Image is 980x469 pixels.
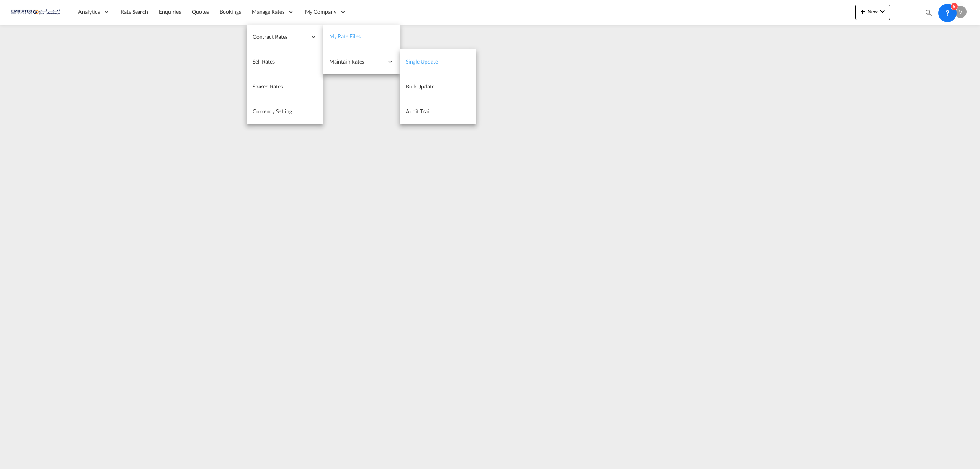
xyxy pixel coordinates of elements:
[406,83,434,90] span: Bulk Update
[878,7,887,16] md-icon: icon-chevron-down
[11,3,63,21] img: c67187802a5a11ec94275b5db69a26e6.png
[400,99,476,124] a: Audit Trail
[400,49,476,74] a: Single Update
[323,49,400,74] div: Maintain Rates
[247,49,323,74] a: Sell Rates
[253,108,292,114] span: Currency Setting
[329,33,361,39] span: My Rate Files
[858,8,887,15] span: New
[329,58,384,65] span: Maintain Rates
[247,25,323,49] div: Contract Rates
[253,58,275,65] span: Sell Rates
[400,74,476,99] a: Bulk Update
[253,33,307,41] span: Contract Rates
[78,8,100,16] span: Analytics
[406,108,431,114] span: Audit Trail
[305,8,336,16] span: My Company
[954,6,967,18] div: V
[253,83,283,90] span: Shared Rates
[924,8,933,17] md-icon: icon-magnify
[938,5,954,19] div: Help
[938,5,951,18] span: Help
[192,8,209,15] span: Quotes
[855,5,890,20] button: icon-plus 400-fgNewicon-chevron-down
[323,25,400,49] a: My Rate Files
[220,8,241,15] span: Bookings
[159,8,181,15] span: Enquiries
[247,99,323,124] a: Currency Setting
[252,8,284,16] span: Manage Rates
[121,8,148,15] span: Rate Search
[924,8,933,20] div: icon-magnify
[247,74,323,99] a: Shared Rates
[406,58,438,65] span: Single Update
[858,7,867,16] md-icon: icon-plus 400-fg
